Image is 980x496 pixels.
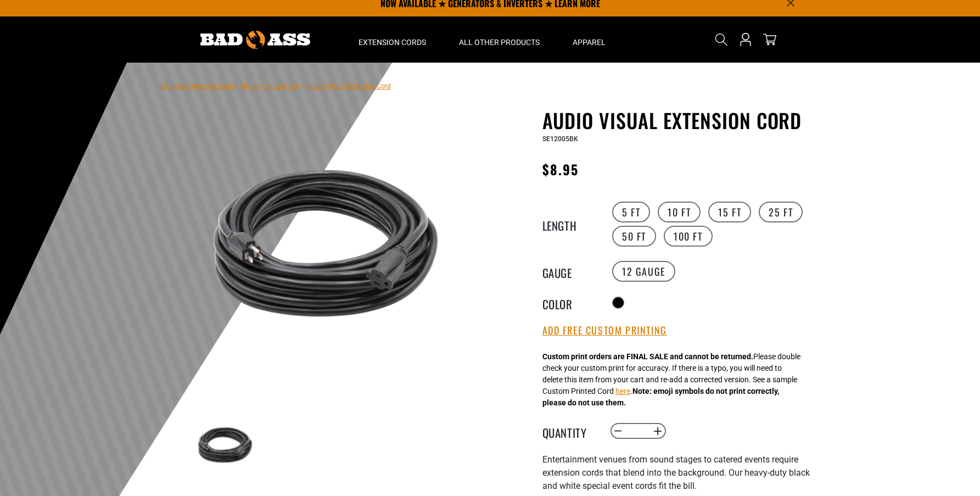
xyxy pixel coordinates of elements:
span: Apparel [573,37,606,47]
span: $8.95 [542,159,579,179]
summary: Extension Cords [342,16,443,63]
summary: Apparel [556,16,622,63]
span: All Other Products [459,37,540,47]
span: › [237,82,239,90]
h1: Audio Visual Extension Cord [542,109,811,132]
label: 50 FT [612,226,656,247]
summary: All Other Products [443,16,556,63]
nav: breadcrumbs [161,79,391,92]
label: 100 FT [664,226,713,247]
summary: Search [713,31,730,48]
span: Extension Cords [359,37,426,47]
label: 10 FT [658,202,701,222]
img: black [193,413,257,477]
label: 15 FT [708,202,751,222]
div: Please double check your custom print for accuracy. If there is a typo, you will need to delete t... [542,351,800,409]
span: › [302,82,304,90]
label: 25 FT [759,202,803,222]
span: Audio Visual Extension Cord [306,82,391,90]
a: Bad Ass Extension Cords [161,82,235,90]
label: Quantity [542,424,597,438]
strong: Custom print orders are FINAL SALE and cannot be returned. [542,352,753,361]
img: Bad Ass Extension Cords [200,31,310,49]
img: black [193,111,458,376]
legend: Length [542,217,597,231]
button: Add Free Custom Printing [542,325,667,337]
legend: Color [542,296,597,310]
button: here [615,386,630,397]
span: SE12005BK [542,135,578,143]
legend: Gauge [542,264,597,278]
label: 12 Gauge [612,261,675,282]
strong: Note: emoji symbols do not print correctly, please do not use them. [542,387,779,407]
a: Return to Collection [242,82,300,90]
label: 5 FT [612,202,650,222]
